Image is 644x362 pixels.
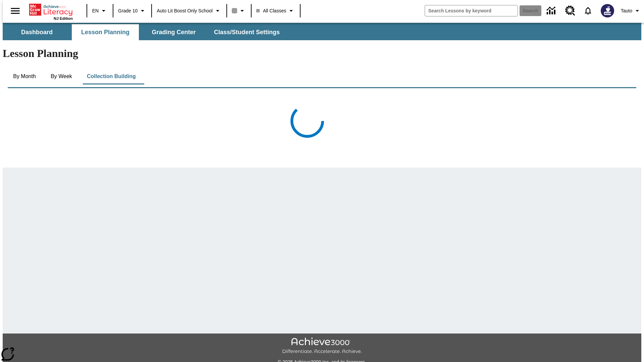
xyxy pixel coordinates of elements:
[3,24,70,40] button: Dashboard
[3,23,641,40] div: SubNavbar
[425,5,518,16] input: search field
[209,24,285,40] button: Class/Student Settings
[140,24,207,40] button: Grading Center
[579,2,597,19] a: Notifications
[256,7,286,14] span: All Classes
[82,68,141,84] button: Collection Building
[157,7,213,14] span: Auto Lit Boost only School
[5,1,25,21] button: Open side menu
[621,7,632,14] span: Tauto
[543,2,561,20] a: Data Center
[54,16,73,20] span: NJ Edition
[3,24,286,40] div: SubNavbar
[618,5,644,17] button: Profile/Settings
[597,2,618,19] button: Select a new avatar
[601,4,614,17] img: Avatar
[29,2,73,20] div: Home
[72,24,139,40] button: Lesson Planning
[115,5,149,17] button: Grade: Grade 10, Select a grade
[282,338,362,355] img: Achieve3000 Differentiate Accelerate Achieve
[29,3,73,16] a: Home
[3,47,641,60] h1: Lesson Planning
[561,2,579,20] a: Resource Center, Will open in new tab
[154,5,224,17] button: School: Auto Lit Boost only School, Select your school
[8,68,41,84] button: By Month
[89,5,111,17] button: Language: EN, Select a language
[92,7,99,14] span: EN
[118,7,138,14] span: Grade 10
[254,5,298,17] button: Class: All Classes, Select your class
[45,68,78,84] button: By Week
